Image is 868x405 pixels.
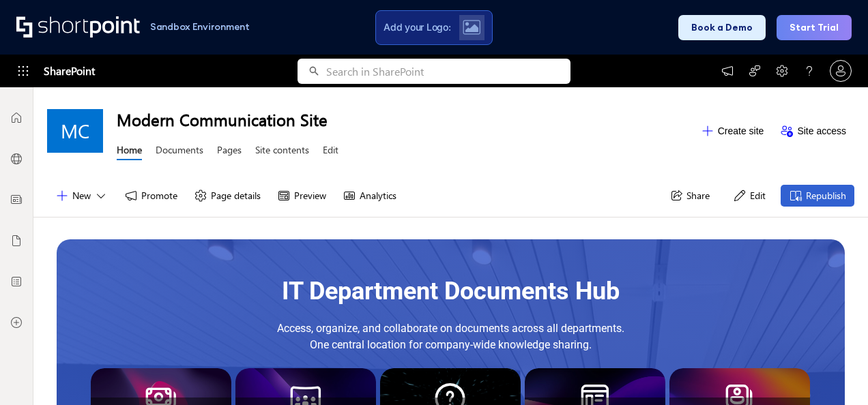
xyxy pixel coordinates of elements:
[116,185,186,207] button: Promote
[255,143,309,160] a: Site contents
[269,185,334,207] button: Preview
[156,143,203,160] a: Documents
[282,277,620,305] strong: IT Department Documents Hub
[334,185,405,207] button: Analytics
[44,55,95,87] span: SharePoint
[384,21,450,33] span: Add your Logo:
[725,185,774,207] button: Edit
[622,247,868,405] iframe: Chat Widget
[47,185,116,207] button: New
[326,59,570,84] input: Search in SharePoint
[217,143,242,160] a: Pages
[310,338,592,351] span: One central location for company-wide knowledge sharing.
[61,120,89,142] span: MC
[777,15,852,40] button: Start Trial
[781,185,854,207] button: Republish
[678,15,766,40] button: Book a Demo
[661,185,718,207] button: Share
[323,143,338,160] a: Edit
[772,120,854,142] button: Site access
[277,322,624,335] span: Access, organize, and collaborate on documents across all departments.
[186,185,269,207] button: Page details
[117,143,142,160] a: Home
[117,108,693,130] h1: Modern Communication Site
[150,23,250,31] h1: Sandbox Environment
[693,120,772,142] button: Create site
[463,20,480,35] img: Upload logo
